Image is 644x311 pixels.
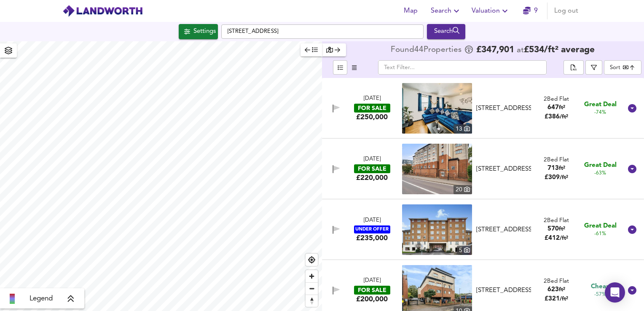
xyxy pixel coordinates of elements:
[559,287,565,292] span: ft²
[402,83,472,134] img: property thumbnail
[306,295,318,307] button: Reset bearing to north
[627,225,637,235] svg: Show Details
[547,287,559,293] span: 623
[559,226,565,232] span: ft²
[476,165,531,174] div: [STREET_ADDRESS]
[473,165,534,174] div: Slough, Berkshire, SL1 3SL
[545,114,568,120] span: £ 386
[610,64,620,72] div: Sort
[559,105,565,110] span: ft²
[364,217,381,225] div: [DATE]
[364,277,381,285] div: [DATE]
[604,60,641,75] div: Sort
[354,225,390,233] div: UNDER OFFER
[179,24,218,39] button: Settings
[545,174,568,181] span: £ 309
[560,175,568,180] span: / ft²
[402,204,472,255] a: property thumbnail 5
[306,282,318,295] button: Zoom out
[524,46,595,54] span: £ 534 / ft² average
[594,291,606,298] span: -57%
[591,282,610,291] span: Cheap
[523,5,538,17] a: 9
[594,231,606,238] span: -61%
[427,3,465,19] button: Search
[594,109,606,116] span: -74%
[306,295,318,307] span: Reset bearing to north
[62,5,143,17] img: logo
[476,104,531,113] div: [STREET_ADDRESS]
[544,217,569,225] div: 2 Bed Flat
[476,225,531,234] div: [STREET_ADDRESS]
[354,104,390,113] div: FOR SALE
[364,155,381,164] div: [DATE]
[584,100,617,109] span: Great Deal
[544,156,569,164] div: 2 Bed Flat
[354,286,390,295] div: FOR SALE
[559,166,565,171] span: ft²
[457,246,472,255] div: 5
[544,95,569,103] div: 2 Bed Flat
[354,164,390,173] div: FOR SALE
[431,5,462,17] span: Search
[322,139,644,199] div: [DATE]FOR SALE£220,000 property thumbnail 20 [STREET_ADDRESS]2Bed Flat713ft²£309/ft² Great Deal-63%
[364,95,381,103] div: [DATE]
[30,294,53,304] span: Legend
[322,199,644,260] div: [DATE]UNDER OFFER£235,000 property thumbnail 5 [STREET_ADDRESS]2Bed Flat570ft²£412/ft² Great Deal...
[391,46,464,54] div: Found 44 Propert ies
[429,26,463,37] div: Search
[468,3,513,19] button: Valuation
[547,165,559,172] span: 713
[427,24,465,39] button: Search
[400,5,421,17] span: Map
[594,170,606,177] span: -63%
[402,83,472,134] a: property thumbnail 13
[427,24,465,39] div: Run Your Search
[584,222,617,231] span: Great Deal
[554,5,578,17] span: Log out
[627,164,637,174] svg: Show Details
[517,46,524,54] span: at
[356,113,388,122] div: £250,000
[402,144,472,194] a: property thumbnail 20
[322,78,644,139] div: [DATE]FOR SALE£250,000 property thumbnail 13 [STREET_ADDRESS]2Bed Flat647ft²£386/ft² Great Deal-74%
[560,296,568,302] span: / ft²
[356,233,388,243] div: £235,000
[306,270,318,282] button: Zoom in
[584,161,617,170] span: Great Deal
[306,254,318,266] button: Find my location
[356,173,388,182] div: £220,000
[627,285,637,295] svg: Show Details
[476,286,531,295] div: [STREET_ADDRESS]
[476,46,514,54] span: £ 347,901
[545,296,568,302] span: £ 321
[517,3,544,19] button: 9
[378,60,547,75] input: Text Filter...
[402,144,472,194] img: property thumbnail
[560,236,568,241] span: / ft²
[453,185,472,194] div: 20
[402,204,472,255] img: property thumbnail
[193,26,216,37] div: Settings
[545,235,568,241] span: £ 412
[627,103,637,113] svg: Show Details
[356,295,388,304] div: £200,000
[472,5,510,17] span: Valuation
[473,104,534,113] div: Pickfords Gardens, Slough
[221,24,424,39] input: Enter a location...
[547,226,559,232] span: 570
[306,283,318,295] span: Zoom out
[605,282,625,303] div: Open Intercom Messenger
[397,3,424,19] button: Map
[560,114,568,120] span: / ft²
[551,3,582,19] button: Log out
[563,60,584,75] div: split button
[547,105,559,111] span: 647
[544,277,569,285] div: 2 Bed Flat
[453,124,472,134] div: 13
